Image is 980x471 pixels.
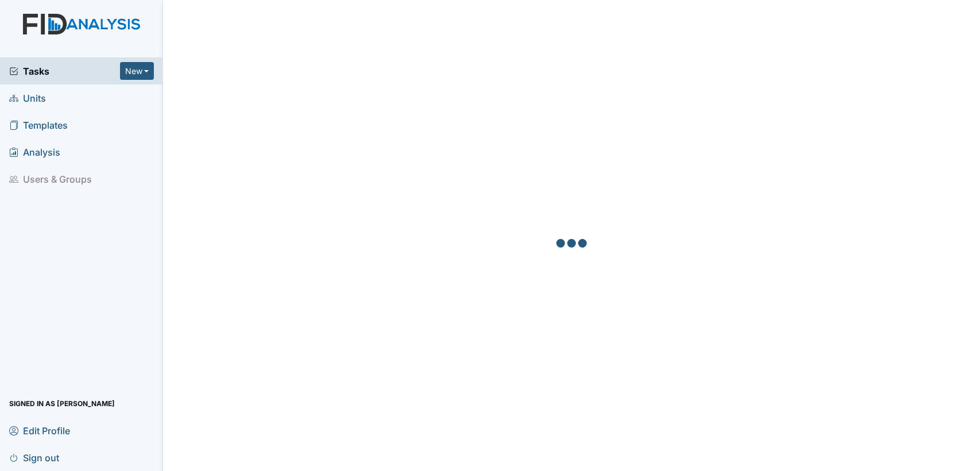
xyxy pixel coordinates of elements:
[120,62,154,80] button: New
[9,422,70,439] span: Edit Profile
[9,116,68,134] span: Templates
[9,64,120,78] a: Tasks
[9,449,59,466] span: Sign out
[9,395,115,412] span: Signed in as [PERSON_NAME]
[9,89,46,107] span: Units
[9,143,60,161] span: Analysis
